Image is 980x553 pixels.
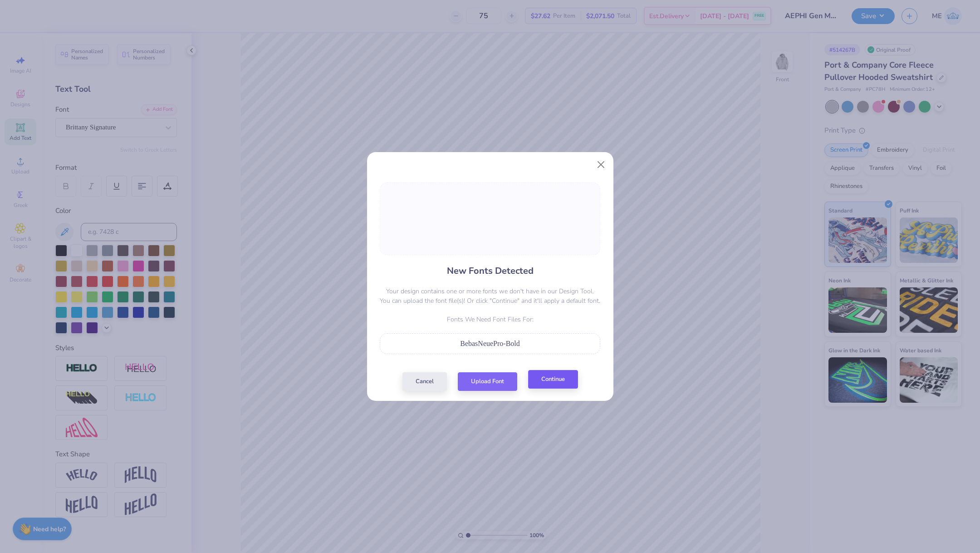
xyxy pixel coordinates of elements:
p: Your design contains one or more fonts we don't have in our Design Tool. You can upload the font ... [380,286,600,306]
span: BebasNeuePro-Bold [460,340,520,347]
button: Upload Font [458,372,517,391]
button: Continue [528,370,578,389]
h4: New Fonts Detected [447,264,534,277]
button: Close [592,156,609,173]
button: Cancel [402,372,447,391]
p: Fonts We Need Font Files For: [380,315,600,324]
